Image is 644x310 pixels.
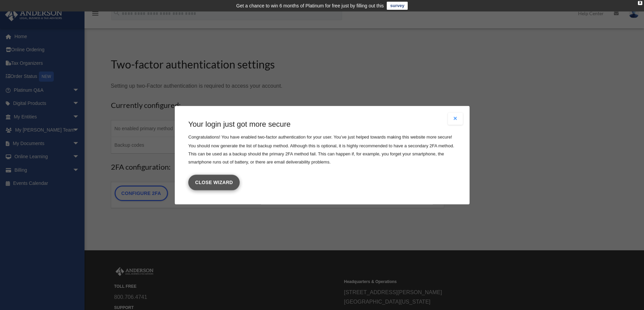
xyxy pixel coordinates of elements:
p: Congratulations! You have enabled two-factor authentication for your user. You’ve just helped tow... [188,133,456,141]
a: Close wizard [188,174,240,190]
h3: Your login just got more secure [188,119,456,130]
button: Close modal [448,113,463,125]
a: survey [387,2,408,10]
div: close [638,1,642,5]
p: You should now generate the list of backup method. Although this is optional, it is highly recomm... [188,142,456,166]
div: Get a chance to win 6 months of Platinum for free just by filling out this [236,2,384,10]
